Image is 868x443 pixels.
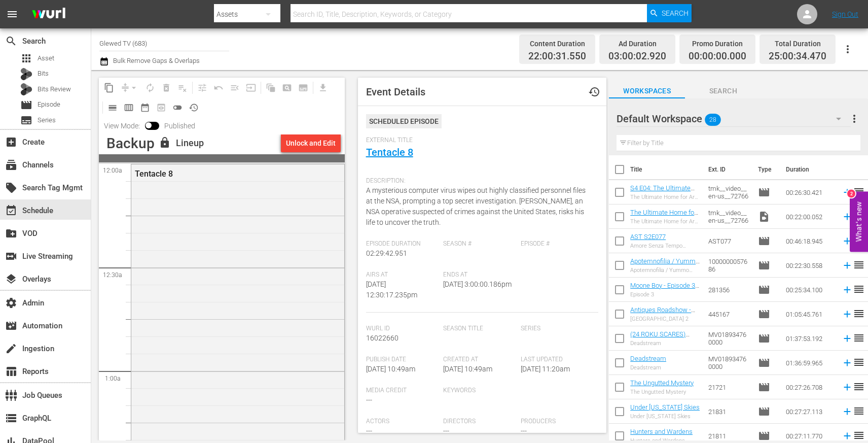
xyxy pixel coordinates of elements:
span: Search [5,35,17,47]
div: Deadstream [630,364,666,371]
span: menu [6,8,18,20]
span: reorder [853,332,865,344]
span: GraphQL [5,412,17,424]
div: The Ultimate Home for Art Lovers [630,218,700,225]
span: reorder [853,381,865,393]
svg: Add to Schedule [842,382,853,393]
span: Episode [758,308,770,320]
span: View Mode: [99,122,145,130]
span: 22:00:31.550 [528,51,586,62]
span: Actors [366,418,439,426]
span: Published [159,122,200,130]
span: 03:00:02.920 [608,51,666,62]
span: reorder [853,429,865,441]
img: ans4CAIJ8jUAAAAAAAAAAAAAAAAAAAAAAAAgQb4GAAAAAAAAAAAAAAAAAAAAAAAAJMjXAAAAAAAAAAAAAAAAAAAAAAAAgAT5G... [24,3,73,26]
td: AST077 [704,229,754,253]
svg: Add to Schedule [842,406,853,417]
div: Backup [106,135,155,152]
th: Duration [780,155,841,184]
span: Episode [758,186,770,198]
a: Sign Out [832,10,858,18]
span: Day Calendar View [101,97,121,117]
span: 28 [705,109,721,130]
button: Unlock and Edit [281,134,341,152]
span: history_outlined [189,103,199,113]
span: Episode [758,284,770,296]
span: Search [662,4,689,22]
div: Tentacle 8 [135,169,292,179]
div: Scheduled Episode [366,114,442,128]
div: Under [US_STATE] Skies [630,413,700,420]
span: Last Updated [521,356,593,364]
button: Search [647,4,692,22]
span: reorder [853,405,865,417]
a: Antiques Roadshow - [GEOGRAPHIC_DATA] 2 (S47E13) [630,306,697,329]
div: Episode 3 [630,291,700,298]
span: date_range_outlined [140,103,150,113]
a: (24 ROKU SCARES) Deadstream [630,330,690,346]
span: Episode [758,357,770,369]
button: more_vert [848,107,860,131]
span: Create [5,136,17,148]
span: Search Tag Mgmt [5,182,17,194]
svg: Add to Schedule [842,357,853,368]
span: Video [758,211,770,223]
span: Created At [443,356,516,364]
span: Admin [5,297,17,309]
span: Episode [758,259,770,271]
div: Apotemnofilia / Yummo Spot [630,267,700,274]
span: Episode [758,430,770,442]
td: 01:37:53.192 [782,326,838,351]
span: External Title [366,137,594,145]
span: Series [521,325,593,333]
td: 00:46:18.945 [782,229,838,253]
span: Wurl Id [366,325,439,333]
td: 21721 [704,375,754,399]
th: Ext. ID [702,155,751,184]
td: 00:22:30.558 [782,253,838,278]
a: AST S2E077 [630,233,666,241]
span: --- [366,396,372,404]
span: Bulk Remove Gaps & Overlaps [112,57,200,64]
span: Copy Lineup [101,80,117,96]
div: Total Duration [769,37,826,51]
span: Episode # [521,240,593,248]
div: Default Workspace [617,105,850,133]
td: MV018934760000 [704,351,754,375]
span: Live Streaming [5,250,17,262]
a: The Ungutted Mystery [630,379,694,387]
span: Event History [588,86,600,98]
td: 01:36:59.965 [782,351,838,375]
span: Producers [521,418,593,426]
span: Bits [38,69,49,79]
span: Publish Date [366,356,439,364]
span: Select an event to delete [158,80,174,96]
span: Reports [5,365,17,378]
span: 16022660 [366,334,399,342]
span: --- [366,427,372,435]
div: The Ultimate Home for Art Lovers [630,194,700,200]
span: toggle_off [172,103,183,113]
span: Event Details [366,86,425,98]
div: Content Duration [528,37,586,51]
a: Apotemnofilia / Yummo Spot [630,257,700,272]
div: Promo Duration [689,37,746,51]
a: S4 E04: The Ultimate Home for Art Lovers [630,184,695,199]
span: [DATE] 10:49am [443,365,492,373]
span: reorder [853,259,865,271]
span: more_vert [848,113,860,125]
td: 00:26:30.421 [782,180,838,205]
span: Overlays [5,273,17,285]
div: Lineup [176,138,204,149]
span: reorder [853,283,865,295]
span: Episode [758,235,770,247]
td: MV018934760000 [704,326,754,351]
span: Remove Gaps & Overlaps [117,80,142,96]
span: Episode [758,332,770,345]
th: Type [752,155,780,184]
span: Media Credit [366,387,439,395]
div: Bits Review [20,83,32,95]
td: 00:27:26.708 [782,375,838,399]
div: Ad Duration [608,37,666,51]
span: Week Calendar View [121,99,137,116]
